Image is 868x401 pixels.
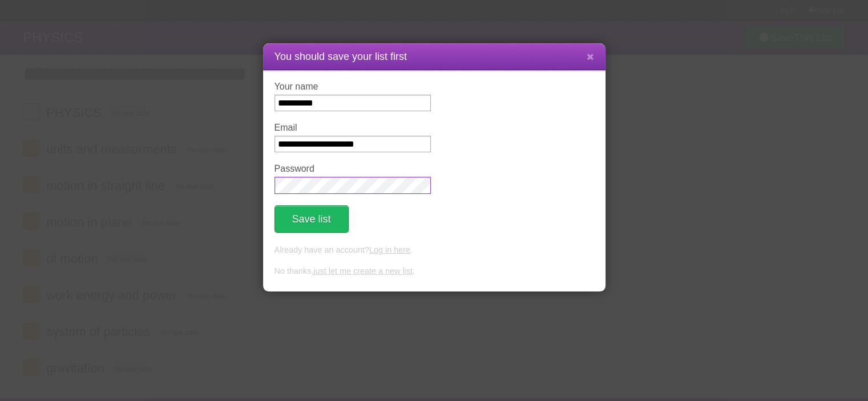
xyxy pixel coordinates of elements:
[274,164,431,174] label: Password
[274,82,431,92] label: Your name
[369,245,410,254] a: Log in here
[274,265,594,278] p: No thanks, .
[274,123,431,133] label: Email
[313,266,413,276] a: just let me create a new list
[274,49,594,64] h1: You should save your list first
[274,244,594,257] p: Already have an account? .
[274,205,349,233] button: Save list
